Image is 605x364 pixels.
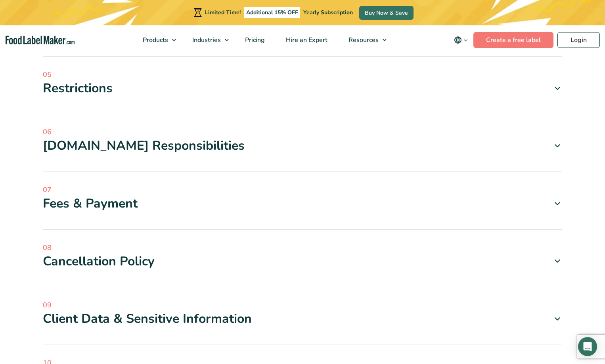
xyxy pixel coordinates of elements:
span: 08 [43,242,562,253]
a: Products [132,25,180,55]
a: 08 Cancellation Policy [43,242,562,270]
span: Hire an Expert [283,36,328,44]
div: Client Data & Sensitive Information [43,311,562,327]
a: 09 Client Data & Sensitive Information [43,300,562,327]
span: Pricing [243,36,266,44]
div: Restrictions [43,80,562,97]
a: Industries [182,25,233,55]
div: Fees & Payment [43,195,562,212]
span: Limited Time! [205,9,241,16]
span: Yearly Subscription [303,9,353,16]
a: Create a free label [473,32,553,48]
a: Buy Now & Save [359,6,414,20]
span: 06 [43,127,562,137]
a: Resources [338,25,391,55]
a: 07 Fees & Payment [43,185,562,212]
a: 05 Restrictions [43,69,562,97]
span: 05 [43,69,562,80]
a: 06 [DOMAIN_NAME] Responsibilities [43,127,562,154]
span: 07 [43,185,562,195]
a: Hire an Expert [276,25,336,55]
a: Pricing [235,25,274,55]
div: Cancellation Policy [43,253,562,270]
div: [DOMAIN_NAME] Responsibilities [43,137,562,154]
span: Industries [190,36,222,44]
a: Login [557,32,600,48]
span: Additional 15% OFF [244,7,300,18]
span: Products [140,36,169,44]
div: Open Intercom Messenger [578,337,597,356]
span: 09 [43,300,562,311]
span: Resources [346,36,379,44]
